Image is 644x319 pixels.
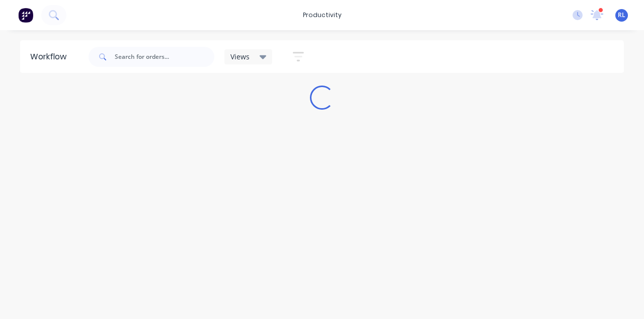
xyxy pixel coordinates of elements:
div: productivity [298,8,347,23]
img: Factory [18,8,33,23]
input: Search for orders... [115,47,214,67]
span: Views [230,51,250,62]
div: Workflow [30,51,71,63]
span: RL [618,11,625,20]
